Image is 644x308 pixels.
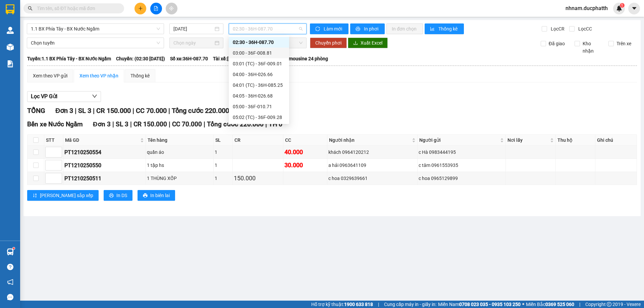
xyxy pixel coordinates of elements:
[350,23,385,34] button: printerIn phơi
[348,38,388,48] button: downloadXuất Excel
[419,136,499,144] span: Người gửi
[430,26,436,32] span: bar-chart
[419,175,504,182] div: c hoa 0965129899
[526,301,574,308] span: Miền Bắc
[214,135,233,146] th: SL
[459,302,521,307] strong: 0708 023 035 - 0935 103 250
[130,72,150,79] div: Thống kê
[284,161,326,170] div: 30.000
[329,136,411,144] span: Người nhận
[6,4,14,14] img: logo-vxr
[116,55,165,62] span: Chuyến: (02:30 [DATE])
[283,135,327,146] th: CC
[92,94,97,99] span: down
[104,190,132,201] button: printerIn DS
[311,301,373,308] span: Hỗ trợ kỹ thuật:
[310,23,348,34] button: syncLàm mới
[172,120,202,128] span: CC 70.000
[132,107,134,115] span: |
[33,72,67,79] div: Xem theo VP gửi
[234,174,282,183] div: 150.000
[147,162,212,169] div: 1 tập hs
[621,3,623,8] span: 1
[169,120,170,128] span: |
[93,120,111,128] span: Đơn 3
[310,38,347,48] button: Chuyển phơi
[233,135,283,146] th: CR
[136,107,167,115] span: CC 70.000
[63,159,146,172] td: PT1210250550
[507,136,549,144] span: Nơi lấy
[78,107,91,115] span: SL 3
[27,91,101,102] button: Lọc VP Gửi
[419,148,504,156] div: c Hà 0983444195
[13,247,15,249] sup: 1
[265,120,267,128] span: |
[7,27,14,34] img: warehouse-icon
[419,162,504,169] div: c tâm 0961553935
[172,107,229,115] span: Tổng cước 220.000
[7,248,14,255] img: warehouse-icon
[146,135,214,146] th: Tên hàng
[425,23,464,34] button: bar-chartThống kê
[28,6,33,11] span: search
[607,302,611,307] span: copyright
[112,120,114,128] span: |
[580,40,603,55] span: Kho nhận
[168,107,170,115] span: |
[269,120,282,128] span: TH 0
[166,3,177,14] button: aim
[233,103,285,110] div: 05:00 - 36F-010.71
[233,81,285,89] div: 04:01 (TC) - 36H-085.25
[96,107,131,115] span: CR 150.000
[361,39,382,47] span: Xuất Excel
[44,135,63,146] th: STT
[63,146,146,159] td: PT1210250554
[324,25,343,33] span: Làm mới
[284,147,326,157] div: 40.000
[31,24,160,34] span: 1.1 BX Phía Tây - BX Nước Ngầm
[173,39,213,47] input: Chọn ngày
[135,3,146,14] button: plus
[63,172,146,185] td: PT1210250511
[215,162,231,169] div: 1
[7,44,14,51] img: warehouse-icon
[595,135,637,146] th: Ghi chú
[7,60,14,67] img: solution-icon
[169,6,174,11] span: aim
[328,162,416,169] div: a hải 0963641109
[233,24,303,34] span: 02:30 - 36H-087.70
[233,71,285,78] div: 04:00 - 36H-026.66
[545,302,574,307] strong: 0369 525 060
[79,72,118,79] div: Xem theo VP nhận
[556,135,595,146] th: Thu hộ
[75,107,76,115] span: |
[386,23,423,34] button: In đơn chọn
[233,49,285,57] div: 03:00 - 36F-008.81
[207,120,264,128] span: Tổng cước 220.000
[560,4,613,12] span: nhnam.ducphatth
[27,107,45,115] span: TỔNG
[204,120,205,128] span: |
[7,294,13,300] span: message
[364,25,379,33] span: In phơi
[147,148,212,156] div: quần áo
[147,175,212,182] div: 1 THÙNG XỐP
[616,5,622,11] img: icon-new-feature
[7,264,13,270] span: question-circle
[353,41,358,46] span: download
[93,107,95,115] span: |
[109,193,114,198] span: printer
[378,301,379,308] span: |
[233,60,285,67] div: 03:01 (TC) - 36F-009.01
[546,40,568,47] span: Đã giao
[233,92,285,100] div: 04:05 - 36H-026.68
[233,114,285,121] div: 05:02 (TC) - 36F-009.28
[150,3,162,14] button: file-add
[438,301,521,308] span: Miền Nam
[631,5,637,11] span: caret-down
[64,174,145,183] div: PT1210250511
[31,38,160,48] span: Chọn tuyến
[328,148,416,156] div: khách 0964120212
[27,190,99,201] button: sort-ascending[PERSON_NAME] sắp xếp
